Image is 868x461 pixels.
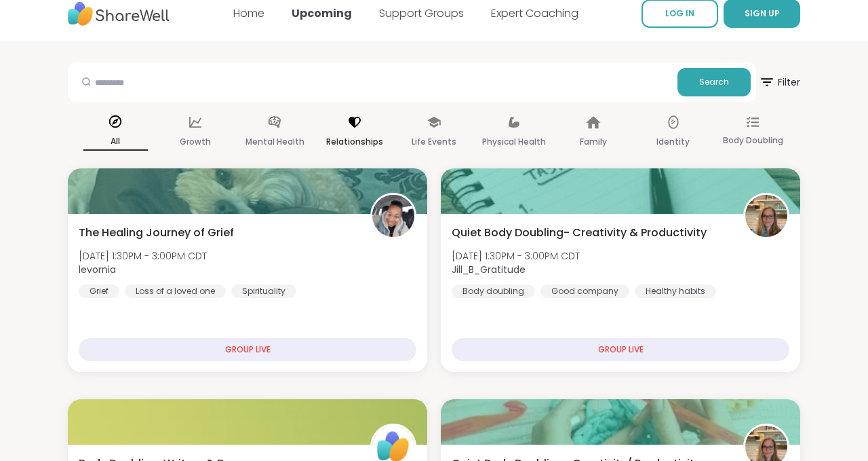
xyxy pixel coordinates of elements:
p: Mental Health [245,134,304,150]
span: [DATE] 1:30PM - 3:00PM CDT [79,249,207,263]
img: levornia [372,195,414,237]
button: Filter [759,62,800,102]
b: levornia [79,263,116,276]
div: Grief [79,284,119,298]
div: Loss of a loved one [125,284,226,298]
p: Family [580,134,607,150]
div: GROUP LIVE [79,338,416,361]
div: Spirituality [231,284,296,298]
a: Expert Coaching [491,5,578,21]
div: Good company [540,284,629,298]
img: Jill_B_Gratitude [745,195,787,237]
div: Healthy habits [635,284,716,298]
div: Body doubling [452,284,535,298]
span: LOG IN [665,7,694,19]
p: All [83,133,148,151]
p: Life Events [412,134,456,150]
p: Relationships [326,134,383,150]
p: Body Doubling [723,132,783,149]
b: Jill_B_Gratitude [452,263,526,276]
a: Upcoming [292,5,352,21]
span: Filter [759,66,800,98]
span: SIGN UP [745,7,780,19]
p: Physical Health [482,134,546,150]
span: [DATE] 1:30PM - 3:00PM CDT [452,249,580,263]
span: The Healing Journey of Grief [79,225,234,241]
a: Home [233,5,264,21]
p: Growth [180,134,211,150]
span: Quiet Body Doubling- Creativity & Productivity [452,225,707,241]
a: Support Groups [379,5,464,21]
div: GROUP LIVE [452,338,789,361]
span: Search [699,76,729,88]
p: Identity [656,134,690,150]
button: Search [677,68,751,96]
